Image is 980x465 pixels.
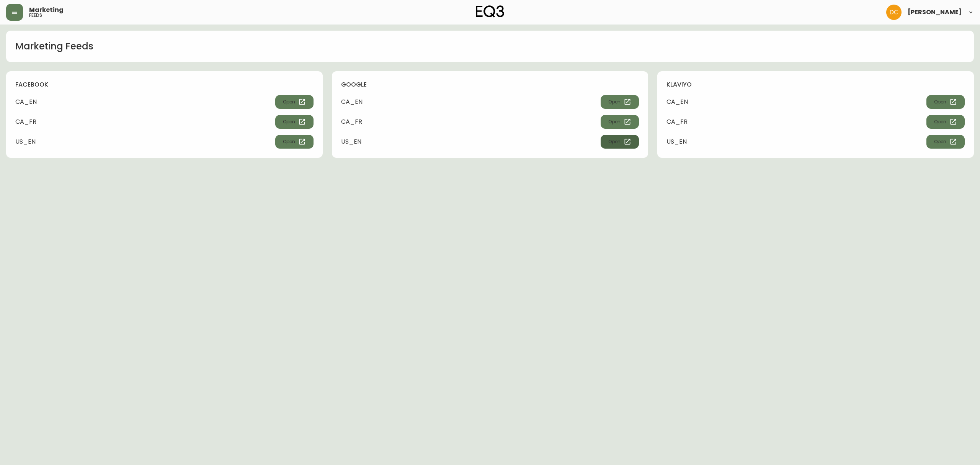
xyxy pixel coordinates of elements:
a: Open [601,95,639,109]
span: Marketing [29,7,64,13]
a: Open [926,95,965,109]
h4: facebook [15,80,307,89]
h5: feeds [29,13,42,18]
a: Open [926,135,965,149]
h4: klaviyo [666,80,959,89]
span: CA_FR [341,118,362,125]
a: Open [601,115,639,129]
span: US_EN [666,138,687,145]
h2: Marketing Feeds [15,40,93,53]
span: CA_FR [15,118,36,125]
span: CA_FR [666,118,688,125]
a: Open [926,115,965,129]
span: US_EN [15,138,36,145]
h4: google [341,80,633,89]
a: Open [275,95,314,109]
span: [PERSON_NAME] [908,9,962,15]
span: CA_EN [15,98,37,105]
span: CA_EN [341,98,363,105]
a: Open [601,135,639,149]
img: 7eb451d6983258353faa3212700b340b [886,5,902,20]
a: Open [275,115,314,129]
img: logo [476,5,504,18]
a: Open [275,135,314,149]
span: CA_EN [666,98,688,105]
span: US_EN [341,138,361,145]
